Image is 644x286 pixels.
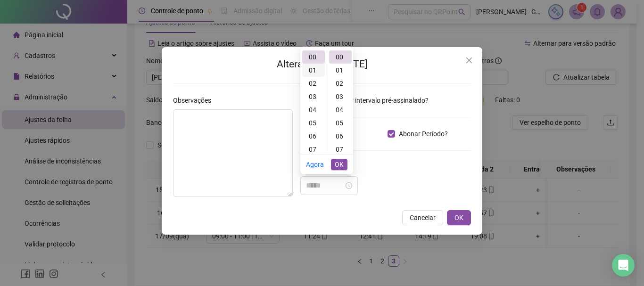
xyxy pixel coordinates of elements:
[302,116,325,130] div: 05
[447,210,471,225] button: OK
[454,212,463,223] span: OK
[329,64,352,77] div: 01
[306,161,324,168] a: Agora
[462,53,477,68] button: Close
[329,130,352,143] div: 06
[335,159,344,170] span: OK
[302,143,325,156] div: 07
[173,57,471,72] h2: Alterar no dia [DATE]
[302,50,325,64] div: 00
[302,77,325,90] div: 02
[402,210,443,225] button: Cancelar
[173,95,217,106] label: Observações
[302,130,325,143] div: 06
[329,143,352,156] div: 07
[395,129,452,139] span: Abonar Período?
[329,50,352,64] div: 00
[329,103,352,116] div: 04
[331,159,347,170] button: OK
[302,64,325,77] div: 01
[302,90,325,103] div: 03
[329,90,352,103] div: 03
[612,254,635,277] div: Open Intercom Messenger
[329,116,352,130] div: 05
[465,57,473,64] span: close
[308,95,432,106] span: Desconsiderar intervalo pré-assinalado?
[329,77,352,90] div: 02
[302,103,325,116] div: 04
[410,212,436,223] span: Cancelar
